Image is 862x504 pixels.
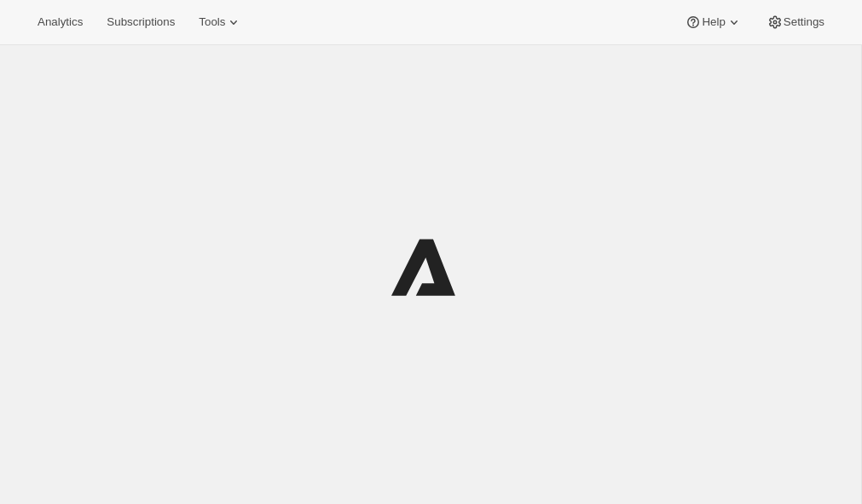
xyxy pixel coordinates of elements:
[96,10,185,34] button: Subscriptions
[756,10,835,34] button: Settings
[784,15,824,29] span: Settings
[702,15,725,29] span: Help
[674,10,752,34] button: Help
[188,10,252,34] button: Tools
[38,15,83,29] span: Analytics
[107,15,175,29] span: Subscriptions
[27,10,93,34] button: Analytics
[199,15,225,29] span: Tools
